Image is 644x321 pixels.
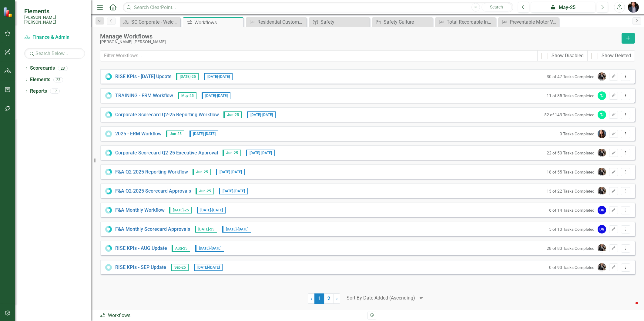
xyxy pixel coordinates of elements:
[510,18,557,26] div: Preventable Motor Vehicle Accident (PMVA) Rate*
[314,293,324,304] span: 1
[195,245,224,252] span: [DATE] - [DATE]
[115,226,190,233] a: F&A Monthly Scorecard Approvals
[447,18,494,26] div: Total Recordable Incident Rate (TRIR)
[547,189,595,194] small: 13 of 22 Tasks Completed
[549,208,595,213] small: 6 of 14 Tasks Completed
[193,169,211,175] span: Jun-25
[172,245,190,252] span: Aug-25
[24,15,85,25] small: [PERSON_NAME] [PERSON_NAME]
[547,74,595,79] small: 30 of 47 Tasks Completed
[598,187,606,195] img: Julie Jordan
[131,18,179,26] div: SC Corporate - Welcome to ClearPoint
[384,18,431,26] div: Safety Culture
[531,2,595,13] button: May-25
[196,188,214,194] span: Jun-25
[628,2,639,13] img: Chris Amodeo
[602,52,631,59] div: Show Deleted
[216,169,245,175] span: [DATE] - [DATE]
[121,18,179,26] a: SC Corporate - Welcome to ClearPoint
[202,92,230,99] span: [DATE] - [DATE]
[195,226,217,233] span: [DATE]-25
[547,170,595,174] small: 18 of 55 Tasks Completed
[3,7,14,18] img: ClearPoint Strategy
[547,151,595,155] small: 22 of 50 Tasks Completed
[598,206,606,214] div: DG
[481,3,512,12] button: Search
[30,88,47,95] a: Reports
[549,265,595,270] small: 0 of 93 Tasks Completed
[374,18,431,26] a: Safety Culture
[58,66,68,71] div: 23
[257,18,305,26] div: Residential Customer Survey % Satisfaction​
[24,8,85,15] span: Elements
[176,73,199,80] span: [DATE]-25
[310,296,312,301] span: ‹
[115,188,191,195] a: F&A Q2-2025 Scorecard Approvals
[115,207,165,214] a: F&A Monthly Workflow
[598,149,606,157] img: Julie Jordan
[223,111,242,118] span: Jun-25
[598,263,606,272] img: Julie Jordan
[100,40,619,44] div: [PERSON_NAME] [PERSON_NAME]
[24,34,85,41] a: Finance & Admin
[437,18,494,26] a: Total Recordable Incident Rate (TRIR)
[544,112,595,117] small: 52 of 143 Tasks Completed
[598,244,606,253] img: Julie Jordan
[123,2,513,13] input: Search ClearPoint...
[166,131,184,137] span: Jun-25
[115,264,166,271] a: RISE KPIs - SEP Update
[171,264,189,271] span: Sep-25
[598,72,606,81] img: Julie Jordan
[246,150,275,156] span: [DATE] - [DATE]
[247,111,276,118] span: [DATE] - [DATE]
[194,264,223,271] span: [DATE] - [DATE]
[552,52,584,59] div: Show Disabled
[336,296,338,301] span: ›
[533,4,593,11] div: May-25
[598,91,606,100] div: TJ
[320,18,368,26] div: Safety
[115,150,218,157] a: Corporate Scorecard Q2-25 Executive Approval
[190,131,218,137] span: [DATE] - [DATE]
[30,65,55,72] a: Scorecards
[560,131,595,136] small: 0 Tasks Completed
[598,225,606,233] div: DG
[115,111,219,118] a: Corporate Scorecard Q2-25 Reporting Workflow
[53,77,63,82] div: 23
[547,246,595,251] small: 28 of 83 Tasks Completed
[30,76,50,83] a: Elements
[197,207,226,213] span: [DATE] - [DATE]
[115,92,173,99] a: TRAINING - ERM Workflow
[24,48,85,59] input: Search Below...
[219,188,248,194] span: [DATE] - [DATE]
[598,168,606,176] img: Julie Jordan
[100,33,619,40] div: Manage Workflows
[310,18,368,26] a: Safety
[115,131,162,137] a: 2025 - ERM Workflow
[194,19,242,26] div: Workflows
[99,312,363,319] div: Workflows
[178,92,196,99] span: May-25
[549,227,595,232] small: 5 of 10 Tasks Completed
[50,89,60,94] div: 17
[115,73,172,80] a: RISE KPIs - [DATE] Update
[623,300,638,315] iframe: Intercom live chat
[598,111,606,119] div: TJ
[169,207,192,213] span: [DATE]-25
[500,18,557,26] a: Preventable Motor Vehicle Accident (PMVA) Rate*
[222,226,251,233] span: [DATE] - [DATE]
[223,150,241,156] span: Jun-25
[115,169,188,176] a: F&A Q2-2025 Reporting Workflow
[490,5,503,9] span: Search
[115,245,167,252] a: RISE KPIs - AUG Update
[100,50,538,61] input: Filter Workflows...
[598,130,606,138] img: Tami Griswold
[324,293,334,304] a: 2
[247,18,305,26] a: Residential Customer Survey % Satisfaction​
[547,93,595,98] small: 11 of 85 Tasks Completed
[204,73,233,80] span: [DATE] - [DATE]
